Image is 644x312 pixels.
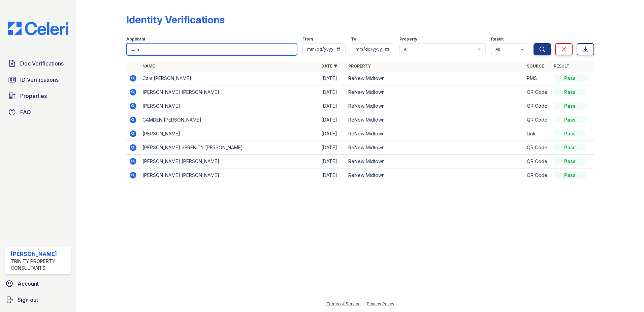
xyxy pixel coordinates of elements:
div: Pass [554,103,586,109]
td: [DATE] [319,72,346,85]
label: Result [491,36,504,42]
label: Property [399,36,417,42]
a: ID Verifications [5,73,71,86]
td: QR Code [524,168,551,182]
div: Pass [554,89,586,96]
td: [PERSON_NAME] [PERSON_NAME] [140,85,319,99]
span: Account [18,280,39,288]
td: [PERSON_NAME] [PERSON_NAME] [140,155,319,168]
td: [DATE] [319,168,346,182]
td: [DATE] [319,113,346,127]
a: Account [3,277,74,290]
div: Trinity Property Consultants [11,258,68,271]
a: Sign out [3,293,74,307]
span: Properties [20,92,47,100]
a: Name [142,63,155,69]
td: [DATE] [319,155,346,168]
td: [PERSON_NAME] [PERSON_NAME] [140,168,319,182]
td: ReNew Midtown [346,99,524,113]
td: ReNew Midtown [346,155,524,168]
img: CE_Logo_Blue-a8612792a0a2168367f1c8372b55b34899dd931a85d93a1a3d3e32e68fde9ad4.png [3,22,74,35]
td: ReNew Midtown [346,113,524,127]
span: Doc Verifications [20,59,64,68]
a: Properties [5,89,71,103]
td: CAMDEN [PERSON_NAME] [140,113,319,127]
div: Pass [554,116,586,123]
td: QR Code [524,99,551,113]
span: ID Verifications [20,76,59,84]
td: Link [524,127,551,141]
td: QR Code [524,155,551,168]
a: Source [527,63,544,69]
div: Pass [554,172,586,179]
td: [PERSON_NAME] [140,99,319,113]
a: FAQ [5,105,71,119]
div: Pass [554,130,586,137]
td: [DATE] [319,141,346,155]
td: ReNew Midtown [346,141,524,155]
div: Identity Verifications [126,14,225,26]
td: [PERSON_NAME] SERENITY [PERSON_NAME] [140,141,319,155]
div: [PERSON_NAME] [11,250,68,258]
span: Sign out [18,296,38,304]
label: To [351,36,356,42]
td: ReNew Midtown [346,127,524,141]
td: QR Code [524,141,551,155]
td: ReNew Midtown [346,85,524,99]
td: [DATE] [319,99,346,113]
td: ReNew Midtown [346,168,524,182]
label: Applicant [126,36,145,42]
a: Property [348,63,371,69]
a: Doc Verifications [5,57,71,70]
span: FAQ [20,108,31,116]
td: Cam [PERSON_NAME] [140,72,319,85]
div: Pass [554,158,586,165]
label: From [302,36,313,42]
td: QR Code [524,85,551,99]
td: QR Code [524,113,551,127]
td: [DATE] [319,85,346,99]
td: ReNew Midtown [346,72,524,85]
a: Result [554,63,570,69]
td: [PERSON_NAME] [140,127,319,141]
a: Date ▼ [321,63,337,69]
input: Search by name or phone number [126,43,297,55]
div: Pass [554,144,586,151]
td: [DATE] [319,127,346,141]
div: Pass [554,75,586,82]
a: Privacy Policy [367,301,394,306]
div: | [363,301,364,306]
a: Terms of Service [326,301,361,306]
td: PMS [524,72,551,85]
